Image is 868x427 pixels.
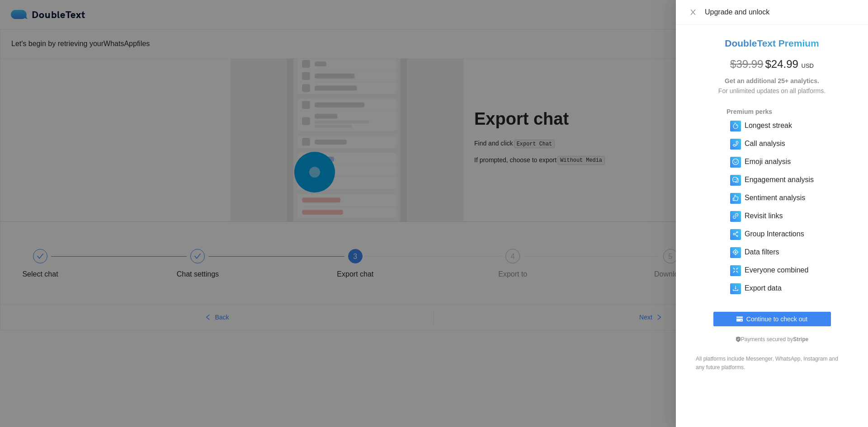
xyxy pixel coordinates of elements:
h5: Engagement analysis [745,174,814,185]
span: fire [732,122,739,129]
span: phone [732,141,739,147]
span: like [732,195,739,201]
span: USD [802,62,814,69]
span: fullscreen-exit [732,267,739,273]
span: link [732,213,739,219]
h5: Export data [745,283,782,294]
span: aim [732,249,739,255]
b: Stripe [793,336,808,343]
span: All platforms include Messenger, WhatsApp, Instagram and any future platforms. [696,356,838,371]
span: $ 39.99 [730,58,763,70]
h5: Revisit links [745,211,783,221]
div: Upgrade and unlock [705,7,857,17]
span: credit-card [736,316,743,323]
h2: DoubleText Premium [687,36,857,51]
h5: Longest streak [745,120,792,131]
span: download [732,285,739,291]
button: Close [687,8,699,17]
strong: Get an additional 25+ analytics. [725,77,819,84]
span: close [689,9,697,16]
span: $ 24.99 [765,58,798,70]
h5: Call analysis [745,138,785,149]
span: smile [732,159,739,165]
span: Payments secured by [736,336,808,343]
h5: Group Interactions [745,229,804,239]
strong: Premium perks [726,108,772,115]
h5: Sentiment analysis [745,192,805,203]
span: Continue to check out [746,314,807,324]
h5: Data filters [745,247,779,258]
span: comment [732,177,739,183]
button: credit-cardContinue to check out [713,312,831,326]
span: safety-certificate [736,337,741,342]
span: For unlimited updates on all platforms. [718,87,826,94]
h5: Emoji analysis [745,156,791,167]
h5: Everyone combined [745,265,808,276]
span: share-alt [732,231,739,237]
